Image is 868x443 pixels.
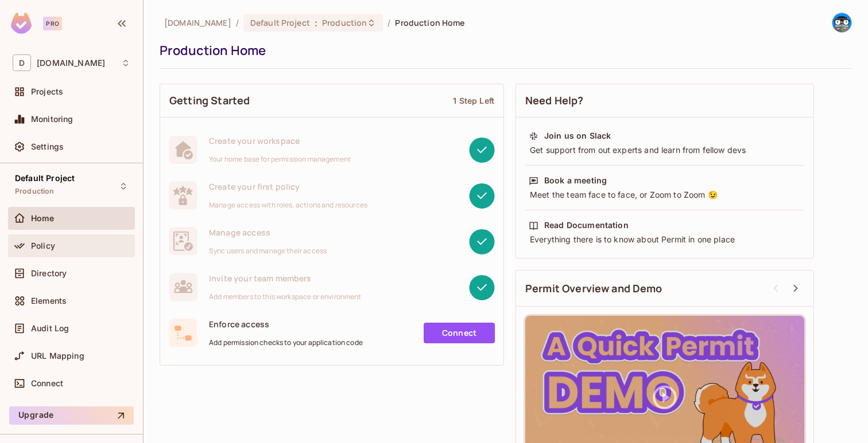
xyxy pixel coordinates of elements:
span: Policy [31,241,55,250]
img: Diego Lora [832,13,851,32]
span: Create your first policy [209,181,367,192]
div: 1 Step Left [453,95,494,106]
span: Need Help? [525,93,584,108]
span: Audit Log [31,324,69,333]
span: Directory [31,269,67,278]
div: Read Documentation [544,219,629,231]
li: / [387,17,390,28]
span: Enforce access [209,319,363,330]
span: : [314,18,318,28]
button: Upgrade [9,406,134,425]
span: Sync users and manage their access [209,246,327,256]
span: Add members to this workspace or environment [209,292,362,301]
span: Add permission checks to your application code [209,338,363,347]
img: SReyMgAAAABJRU5ErkJggg== [11,13,32,34]
span: Home [31,214,55,223]
span: Getting Started [169,93,250,108]
div: Get support from out experts and learn from fellow devs [529,144,801,156]
span: Your home base for permission management [209,155,351,164]
span: Elements [31,296,67,305]
span: Manage access [209,227,327,238]
span: URL Mapping [31,351,84,360]
span: Monitoring [31,115,73,124]
div: Meet the team face to face, or Zoom to Zoom 😉 [529,189,801,201]
div: Pro [43,17,62,30]
span: Connect [31,379,63,388]
a: Connect [424,323,495,343]
span: Workspace: deuna.com [37,58,105,68]
div: Book a meeting [544,175,607,186]
div: Everything there is to know about Permit in one place [529,234,801,245]
span: Manage access with roles, actions and resources [209,201,367,210]
span: Invite your team members [209,273,362,284]
div: Join us on Slack [544,130,611,142]
span: Create your workspace [209,135,351,146]
li: / [236,17,239,28]
span: Production [322,17,367,28]
span: D [13,54,31,71]
span: Default Project [250,17,310,28]
span: Permit Overview and Demo [525,281,662,296]
span: the active workspace [164,17,231,28]
div: Production Home [160,42,846,59]
span: Production Home [395,17,464,28]
span: Production [15,187,55,196]
span: Projects [31,87,63,96]
span: Default Project [15,174,75,183]
span: Settings [31,142,64,151]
